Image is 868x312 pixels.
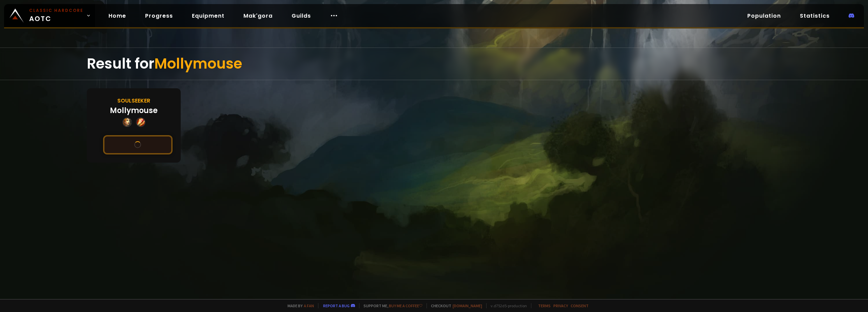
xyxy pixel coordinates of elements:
a: Report a bug [323,303,350,308]
a: [DOMAIN_NAME] [453,303,482,308]
a: Consent [571,303,589,308]
span: Made by [283,303,314,308]
a: Statistics [794,9,835,23]
span: Mollymouse [154,54,242,74]
a: Terms [538,303,551,308]
span: v. d752d5 - production [486,303,527,308]
a: Privacy [553,303,568,308]
a: Guilds [286,9,316,23]
a: Population [742,9,786,23]
a: Classic HardcoreAOTC [4,4,95,27]
div: Result for [87,48,781,80]
a: Home [103,9,132,23]
a: Equipment [186,9,230,23]
span: AOTC [29,7,83,24]
div: Soulseeker [117,96,150,105]
a: Mak'gora [238,9,278,23]
div: Mollymouse [110,105,158,116]
span: Checkout [427,303,482,308]
a: Progress [140,9,178,23]
a: a fan [304,303,314,308]
a: Buy me a coffee [389,303,422,308]
span: Support me, [359,303,422,308]
small: Classic Hardcore [29,7,83,14]
button: See this character [103,135,173,154]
